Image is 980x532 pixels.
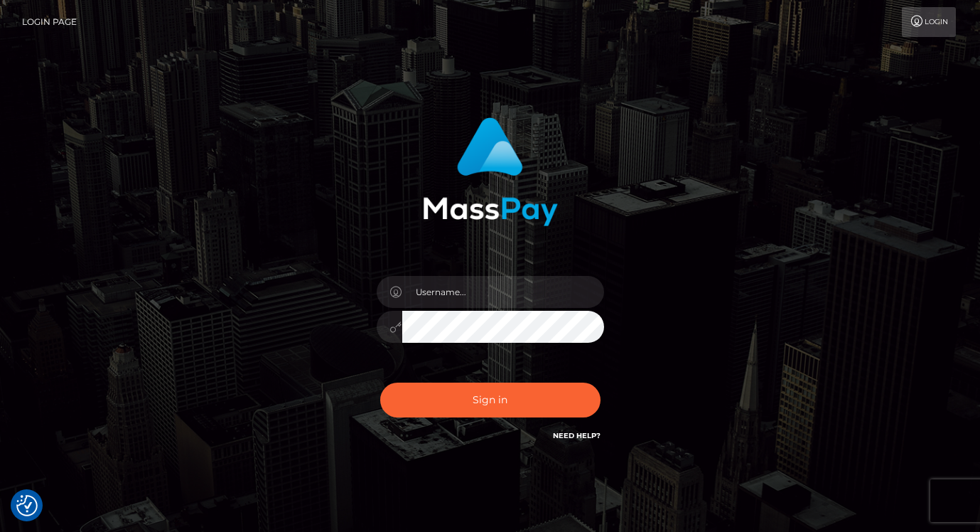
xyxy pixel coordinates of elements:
[902,7,956,37] a: Login
[423,117,558,226] img: MassPay Login
[402,276,604,308] input: Username...
[553,431,601,440] a: Need Help?
[22,7,77,37] a: Login Page
[16,495,38,516] img: Revisit consent button
[16,495,38,516] button: Consent Preferences
[380,383,601,417] button: Sign in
